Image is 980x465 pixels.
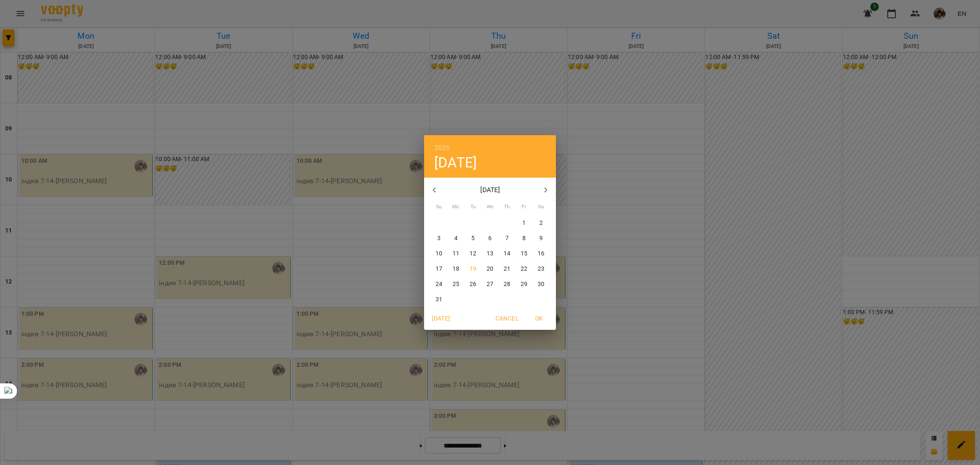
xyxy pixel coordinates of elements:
span: [DATE] [431,313,451,323]
button: 16 [533,246,549,261]
button: 5 [465,231,481,246]
p: 16 [538,250,544,258]
button: 4 [448,231,464,246]
p: 21 [504,265,510,273]
button: 22 [516,261,532,277]
button: [DATE] [434,154,477,171]
button: 17 [431,261,447,277]
button: 26 [465,277,481,292]
button: 20 [482,261,498,277]
p: 22 [521,265,527,273]
p: 19 [470,265,476,273]
p: 13 [487,250,493,258]
p: 7 [505,234,509,243]
button: 21 [499,261,515,277]
p: [DATE] [444,185,536,195]
p: 14 [504,250,510,258]
p: 25 [453,280,459,289]
p: 20 [487,265,493,273]
p: 2 [539,219,543,227]
button: 25 [448,277,464,292]
p: 27 [487,280,493,289]
button: 29 [516,277,532,292]
p: 17 [436,265,442,273]
button: 2025 [434,142,450,154]
span: Mo [448,203,464,211]
span: Su [431,203,447,211]
p: 24 [436,280,442,289]
span: Cancel [496,313,518,323]
p: 6 [488,234,492,243]
p: 18 [453,265,459,273]
button: 31 [431,292,447,307]
p: 30 [538,280,544,289]
button: 6 [482,231,498,246]
span: Sa [533,203,549,211]
p: 26 [470,280,476,289]
p: 1 [522,219,526,227]
span: We [482,203,498,211]
p: 10 [436,250,442,258]
button: 12 [465,246,481,261]
button: 3 [431,231,447,246]
button: 24 [431,277,447,292]
button: 8 [516,231,532,246]
p: 5 [471,234,475,243]
span: Th [499,203,515,211]
button: OK [525,311,553,326]
p: 3 [437,234,441,243]
button: 7 [499,231,515,246]
span: OK [529,313,549,323]
button: 30 [533,277,549,292]
button: 19 [465,261,481,277]
p: 29 [521,280,527,289]
p: 15 [521,250,527,258]
p: 8 [522,234,526,243]
button: [DATE] [427,311,455,326]
button: 15 [516,246,532,261]
button: 18 [448,261,464,277]
button: 28 [499,277,515,292]
p: 31 [436,295,442,304]
button: 13 [482,246,498,261]
button: 1 [516,215,532,231]
button: 10 [431,246,447,261]
button: 2 [533,215,549,231]
button: 11 [448,246,464,261]
button: Cancel [492,311,522,326]
button: 14 [499,246,515,261]
p: 4 [454,234,458,243]
span: Tu [465,203,481,211]
p: 23 [538,265,544,273]
p: 11 [453,250,459,258]
p: 9 [539,234,543,243]
button: 23 [533,261,549,277]
button: 27 [482,277,498,292]
span: Fr [516,203,532,211]
button: 9 [533,231,549,246]
p: 12 [470,250,476,258]
p: 28 [504,280,510,289]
